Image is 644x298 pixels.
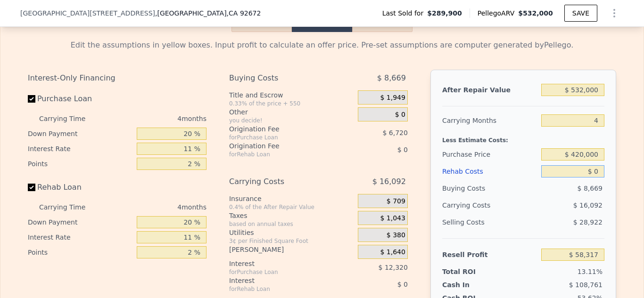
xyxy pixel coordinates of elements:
[28,215,133,230] div: Down Payment
[382,8,428,18] span: Last Sold for
[229,237,354,245] div: 3¢ per Finished Square Foot
[28,179,133,196] label: Rehab Loan
[20,8,155,18] span: [GEOGRAPHIC_DATA][STREET_ADDRESS]
[395,111,405,119] span: $ 0
[442,129,604,146] div: Less Estimate Costs:
[229,268,334,276] div: for Purchase Loan
[229,259,334,268] div: Interest
[518,9,553,17] span: $532,000
[229,151,334,158] div: for Rehab Loan
[227,9,261,17] span: , CA 92672
[28,95,35,103] input: Purchase Loan
[229,70,334,87] div: Buying Costs
[442,214,537,231] div: Selling Costs
[578,268,603,275] span: 13.11%
[379,264,408,271] span: $ 12,320
[442,197,501,214] div: Carrying Costs
[397,146,408,153] span: $ 0
[229,100,354,107] div: 0.33% of the price + 550
[104,200,206,215] div: 4 months
[28,70,206,87] div: Interest-Only Financing
[442,246,537,263] div: Resell Profit
[28,40,616,51] div: Edit the assumptions in yellow boxes. Input profit to calculate an offer price. Pre-set assumptio...
[442,180,537,197] div: Buying Costs
[229,173,334,190] div: Carrying Costs
[229,220,354,228] div: based on annual taxes
[229,124,334,134] div: Origination Fee
[28,230,133,245] div: Interest Rate
[28,141,133,156] div: Interest Rate
[478,8,519,18] span: Pellego ARV
[442,280,501,290] div: Cash In
[442,267,501,276] div: Total ROI
[387,197,405,206] span: $ 709
[382,129,407,137] span: $ 6,720
[578,185,603,192] span: $ 8,669
[229,107,354,117] div: Other
[39,111,100,126] div: Carrying Time
[442,163,537,180] div: Rehab Costs
[229,245,354,254] div: [PERSON_NAME]
[229,276,334,285] div: Interest
[104,111,206,126] div: 4 months
[229,194,354,203] div: Insurance
[229,211,354,220] div: Taxes
[605,4,624,23] button: Show Options
[372,173,406,190] span: $ 16,092
[427,8,462,18] span: $289,900
[377,70,406,87] span: $ 8,669
[573,201,603,209] span: $ 16,092
[28,245,133,260] div: Points
[573,218,603,226] span: $ 28,922
[229,228,354,237] div: Utilities
[380,214,405,223] span: $ 1,043
[569,281,603,289] span: $ 108,761
[229,285,334,293] div: for Rehab Loan
[387,231,405,240] span: $ 380
[564,5,597,22] button: SAVE
[380,94,405,102] span: $ 1,949
[155,8,261,18] span: , [GEOGRAPHIC_DATA]
[442,146,537,163] div: Purchase Price
[229,141,334,151] div: Origination Fee
[229,117,354,124] div: you decide!
[28,184,35,191] input: Rehab Loan
[229,134,334,141] div: for Purchase Loan
[442,112,537,129] div: Carrying Months
[380,248,405,257] span: $ 1,640
[39,200,100,215] div: Carrying Time
[397,281,408,288] span: $ 0
[28,156,133,171] div: Points
[229,90,354,100] div: Title and Escrow
[28,126,133,141] div: Down Payment
[28,90,133,107] label: Purchase Loan
[442,81,537,98] div: After Repair Value
[229,203,354,211] div: 0.4% of the After Repair Value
